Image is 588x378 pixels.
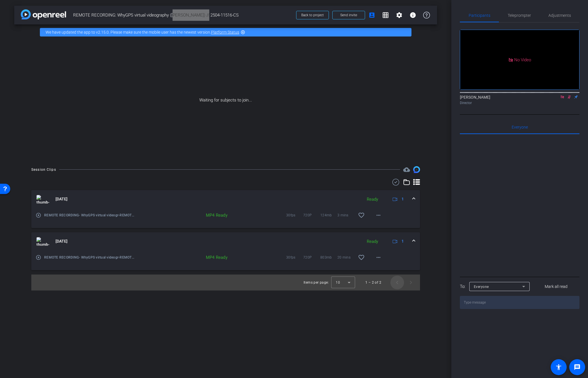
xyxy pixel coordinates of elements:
[303,255,320,260] span: 720P
[358,254,365,261] mat-icon: favorite_border
[241,30,245,34] mat-icon: highlight_off
[358,212,365,219] mat-icon: favorite_border
[460,100,579,105] div: Director
[403,166,410,173] mat-icon: cloud_upload
[301,13,324,17] span: Back to project
[296,11,329,19] button: Back to project
[533,281,580,292] button: Mark all read
[211,30,239,34] a: Platform Status
[460,283,465,290] div: To:
[401,238,404,244] span: 1
[31,167,56,172] div: Session Clips
[332,11,365,19] button: Send invite
[31,251,420,270] div: thumb-nail[DATE]Ready1
[382,12,389,19] mat-icon: grid_on
[574,364,581,371] mat-icon: message
[40,28,411,36] div: We have updated the app to v2.15.0. Please make sure the mobile user has the newest version.
[31,190,420,208] mat-expansion-panel-header: thumb-nail[DATE]Ready1
[364,238,381,245] div: Ready
[31,208,420,228] div: thumb-nail[DATE]Ready1
[186,212,230,218] div: MP4 Ready
[390,276,404,289] button: Previous page
[44,212,134,218] span: REMOTE RECORDING- WhyGPS virtual videogr-REMOTE RECORDING- WhyGPS virtual videography -[PERSON_NA...
[320,255,337,260] span: 803mb
[460,94,579,105] div: [PERSON_NAME]
[73,9,293,21] span: REMOTE RECORDING: WhyGPS virtual videography ([PERSON_NAME]) // 2504-11516-CS
[31,232,420,251] mat-expansion-panel-header: thumb-nail[DATE]Ready1
[36,255,41,260] mat-icon: play_circle_outline
[375,254,382,261] mat-icon: more_horiz
[548,13,571,17] span: Adjustments
[512,125,528,129] span: Everyone
[413,166,420,173] img: Session clips
[508,13,531,17] span: Teleprompter
[396,12,403,19] mat-icon: settings
[375,212,382,219] mat-icon: more_horiz
[44,255,134,260] span: REMOTE RECORDING- WhyGPS virtual videogr-REMOTE RECORDING- WhyGPS virtual videography -[PERSON_NA...
[21,9,66,19] img: app-logo
[401,196,404,202] span: 1
[56,196,67,202] span: [DATE]
[474,285,489,289] span: Everyone
[186,255,230,260] div: MP4 Ready
[303,212,320,218] span: 720P
[56,238,67,244] span: [DATE]
[304,280,329,285] div: Items per page:
[36,212,41,218] mat-icon: play_circle_outline
[14,40,437,160] div: Waiting for subjects to join...
[545,284,567,290] span: Mark all read
[514,57,531,62] span: No Video
[320,212,337,218] span: 124mb
[555,364,562,371] mat-icon: accessibility
[340,13,357,17] span: Send invite
[364,196,381,203] div: Ready
[286,212,303,218] span: 30fps
[337,212,355,218] span: 3 mins
[469,13,490,17] span: Participants
[337,255,355,260] span: 20 mins
[368,12,375,19] mat-icon: account_box
[404,276,418,289] button: Next page
[36,237,49,246] img: thumb-nail
[409,12,416,19] mat-icon: info
[286,255,303,260] span: 30fps
[36,195,49,204] img: thumb-nail
[403,166,410,173] span: Destinations for your clips
[365,280,381,285] div: 1 – 2 of 2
